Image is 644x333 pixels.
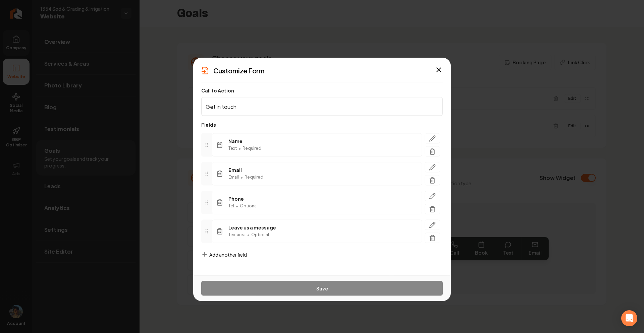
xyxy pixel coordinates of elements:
[251,232,269,238] span: Optional
[228,146,237,151] span: Text
[240,203,258,209] span: Optional
[243,146,261,151] span: Required
[228,232,246,238] span: Textarea
[228,224,276,231] span: Leave us a message
[228,175,239,180] span: Email
[228,195,258,202] span: Phone
[201,97,443,116] input: Call to Action
[245,175,263,180] span: Required
[235,202,238,210] span: •
[228,203,234,209] span: Tel
[228,138,261,144] span: Name
[201,87,234,93] label: Call to Action
[247,231,250,239] span: •
[228,166,263,173] span: Email
[201,121,443,128] p: Fields
[240,173,243,181] span: •
[213,66,264,75] h2: Customize Form
[209,251,247,258] span: Add another field
[238,144,241,152] span: •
